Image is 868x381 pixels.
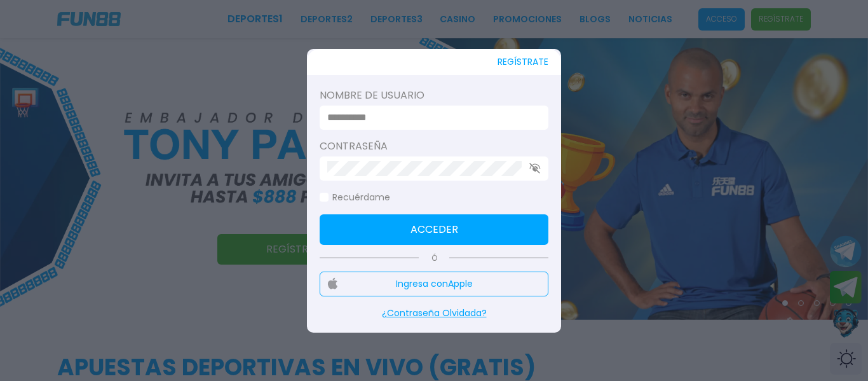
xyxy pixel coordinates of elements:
[320,214,548,245] button: Acceder
[320,88,548,103] label: Nombre de usuario
[320,139,548,154] label: Contraseña
[320,307,548,320] p: ¿Contraseña Olvidada?
[320,191,390,204] label: Recuérdame
[320,253,548,264] p: Ó
[498,49,548,75] button: REGÍSTRATE
[320,272,548,296] button: Ingresa conApple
